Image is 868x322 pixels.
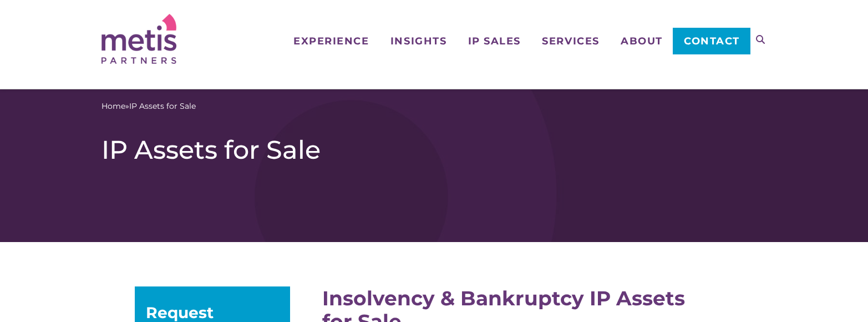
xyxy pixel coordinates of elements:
[468,36,521,46] span: IP Sales
[101,100,125,112] a: Home
[101,134,767,165] h1: IP Assets for Sale
[101,14,176,64] img: Metis Partners
[542,36,599,46] span: Services
[621,36,663,46] span: About
[684,36,740,46] span: Contact
[293,36,369,46] span: Experience
[390,36,446,46] span: Insights
[129,100,196,112] span: IP Assets for Sale
[101,100,196,112] span: »
[673,28,750,54] a: Contact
